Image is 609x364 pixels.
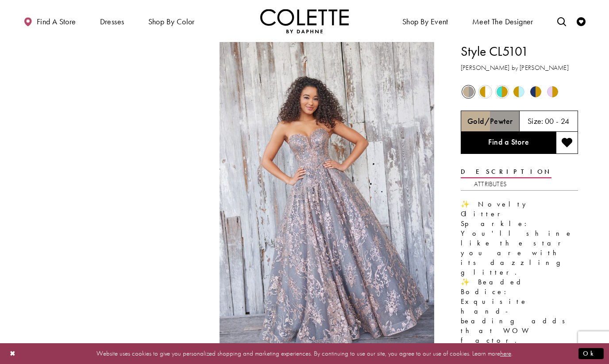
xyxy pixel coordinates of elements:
[528,116,543,126] span: Size:
[500,349,511,358] a: here
[260,9,349,33] img: Colette by Daphne
[494,84,510,100] div: Turquoise/Gold
[220,42,435,364] img: Style CL5101 Colette by Daphne #2 Gold/Pewter frontface vertical picture
[578,348,604,359] button: Submit Dialog
[5,346,20,361] button: Close Dialog
[146,9,197,33] span: Shop by color
[511,84,527,100] div: Light Blue/Gold
[98,9,127,33] span: Dresses
[260,9,349,33] a: Visit Home Page
[474,178,507,191] a: Attributes
[467,117,513,126] h5: Chosen color
[37,17,76,26] span: Find a store
[461,42,578,61] h1: Style CL5101
[478,84,493,100] div: Gold/White
[545,117,570,126] h5: 00 - 24
[472,17,533,26] span: Meet the designer
[461,165,551,178] a: Description
[470,9,536,33] a: Meet the designer
[574,9,588,33] a: Check Wishlist
[148,17,195,26] span: Shop by color
[220,42,435,364] a: Full size Style CL5101 Colette by Daphne #2 Gold/Pewter frontface vertical picture
[545,84,560,100] div: Lilac/Gold
[461,63,578,73] h3: [PERSON_NAME] by [PERSON_NAME]
[64,348,545,360] p: Website uses cookies to give you personalized shopping and marketing experiences. By continuing t...
[461,132,556,154] a: Find a Store
[528,84,543,100] div: Navy/Gold
[402,17,448,26] span: Shop By Event
[461,84,578,100] div: Product color controls state depends on size chosen
[100,17,124,26] span: Dresses
[555,9,568,33] a: Toggle search
[400,9,451,33] span: Shop By Event
[21,9,78,33] a: Find a store
[461,84,476,100] div: Gold/Pewter
[556,132,578,154] button: Add to wishlist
